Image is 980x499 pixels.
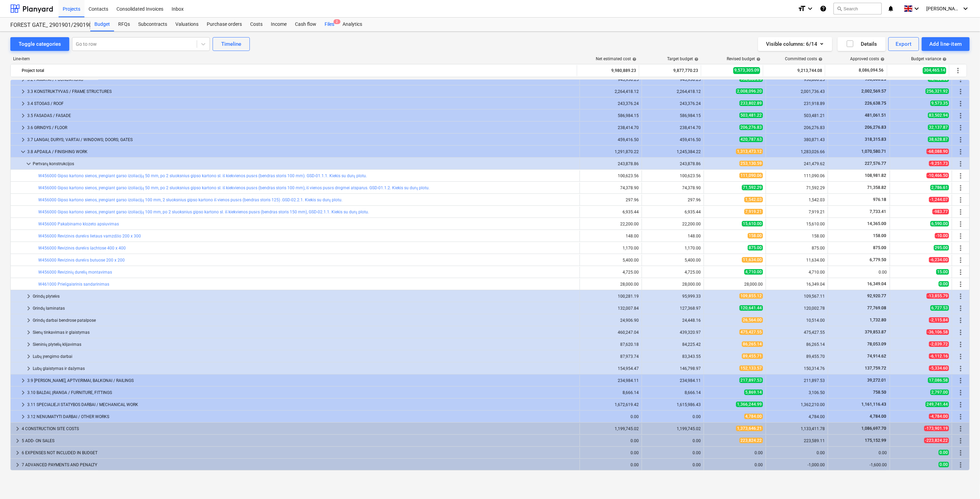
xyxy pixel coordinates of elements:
[19,389,27,397] span: keyboard_arrow_right
[957,87,965,96] span: More actions
[769,378,825,383] div: 211,897.53
[645,294,701,299] div: 95,999.33
[27,122,577,133] div: 3.6 GRINDYS / FLOOR
[38,234,141,238] a: W456000 Revizinės durelės lietaus vamzdžio 200 x 300
[267,18,291,31] div: Income
[755,57,760,61] span: help
[90,18,114,31] a: Budget
[739,100,763,106] span: 233,802.89
[583,161,639,166] div: 243,878.86
[864,125,887,130] span: 206,276.83
[957,401,965,409] span: More actions
[957,280,965,288] span: More actions
[114,18,134,31] div: RFQs
[583,282,639,287] div: 28,000.00
[707,282,763,287] div: 28,000.00
[583,137,639,142] div: 459,416.50
[742,257,763,263] span: 11,634.00
[929,197,949,202] span: -1,244.07
[583,89,639,94] div: 2,264,418.12
[645,282,701,287] div: 28,000.00
[742,221,763,226] span: 15,610.00
[727,56,760,61] div: Revised budget
[957,376,965,385] span: More actions
[19,40,61,49] div: Toggle categories
[872,245,887,250] span: 875.00
[33,339,577,350] div: Sieninių plytelių klijavimas
[954,66,962,75] span: More actions
[957,99,965,108] span: More actions
[596,56,636,61] div: Net estimated cost
[766,40,824,49] div: Visible columns : 6/14
[928,125,949,130] span: 32,137.87
[957,208,965,216] span: More actions
[769,89,825,94] div: 2,001,736.43
[645,125,701,130] div: 238,414.70
[739,125,763,130] span: 206,276.83
[33,363,577,374] div: Lubų glaistymas ir dažymas
[291,18,320,31] a: Cash flow
[769,113,825,118] div: 503,481.21
[583,222,639,226] div: 22,200.00
[864,113,887,118] span: 481,061.51
[748,245,763,251] span: 875.00
[831,270,887,275] div: 0.00
[24,364,33,373] span: keyboard_arrow_right
[932,209,949,214] span: -983.77
[957,461,965,469] span: More actions
[769,282,825,287] div: 16,349.04
[742,317,763,323] span: 26,564.00
[645,210,701,214] div: 6,935.44
[38,282,109,287] a: W461000 Priešgaisrinis sandarinimas
[645,330,701,335] div: 439,320.97
[739,305,763,311] span: 120,641.44
[957,304,965,312] span: More actions
[869,257,887,262] span: 6,779.50
[733,67,760,74] span: 9,573,305.09
[580,65,636,76] div: 9,980,889.23
[645,270,701,275] div: 4,725.00
[911,56,947,61] div: Budget variance
[858,67,884,73] span: 8,086,094.56
[33,303,577,314] div: Grindų laminatas
[879,57,885,61] span: help
[957,124,965,132] span: More actions
[645,149,701,154] div: 1,245,384.22
[642,65,698,76] div: 9,877,770.23
[583,149,639,154] div: 1,291,870.22
[583,234,639,238] div: 148.00
[957,184,965,192] span: More actions
[38,210,369,214] a: W456000 Gipso kartono sienos, įrengiant garso izoliaciją 100 mm, po 2 sluoksnius gipso kartono sl...
[27,98,577,109] div: 3.4 STOGAS / ROOF
[867,221,887,226] span: 14,365.00
[896,40,912,49] div: Export
[24,352,33,361] span: keyboard_arrow_right
[645,185,701,190] div: 74,378.90
[936,269,949,275] span: 15.00
[769,125,825,130] div: 206,276.83
[769,185,825,190] div: 71,592.29
[957,160,965,168] span: More actions
[957,340,965,349] span: More actions
[867,185,887,190] span: 71,358.82
[583,294,639,299] div: 100,281.19
[645,113,701,118] div: 586,984.15
[667,56,698,61] div: Target budget
[27,146,577,157] div: 3.8 APDAILA / FINISHING WORK
[134,18,171,31] a: Subcontracts
[645,318,701,323] div: 24,448.16
[837,6,842,11] span: search
[864,366,887,371] span: 137,759.72
[929,341,949,347] span: -2,039.72
[769,173,825,178] div: 111,090.06
[583,366,639,371] div: 154,954.47
[846,40,877,49] div: Details
[38,198,343,202] a: W456000 Gipso kartono sienos, įrengiant garso izoliaciją 100 mm, 2 sluoksnius gipso kartono iš vi...
[929,40,962,49] div: Add line-item
[583,185,639,190] div: 74,378.90
[19,376,27,385] span: keyboard_arrow_right
[926,88,949,94] span: 256,321.92
[645,306,701,311] div: 127,368.97
[213,37,250,51] button: Timeline
[338,18,366,31] a: Analytics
